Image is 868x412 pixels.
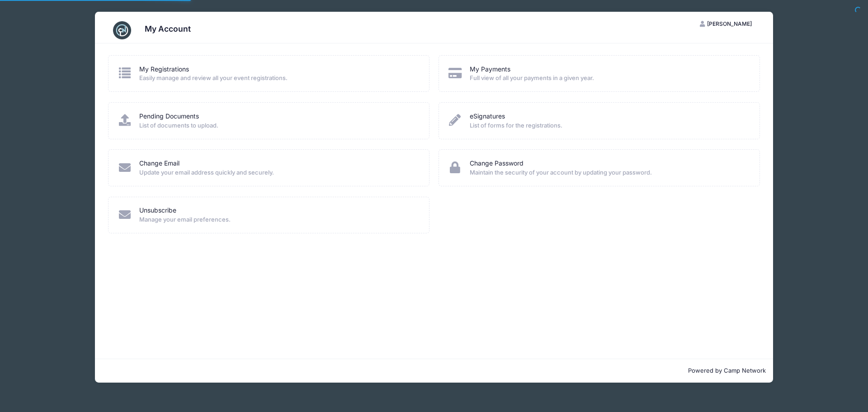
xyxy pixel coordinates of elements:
[139,65,189,74] a: My Registrations
[139,206,176,215] a: Unsubscribe
[139,112,199,121] a: Pending Documents
[470,159,524,168] a: Change Password
[707,20,752,27] span: [PERSON_NAME]
[470,65,510,74] a: My Payments
[102,366,766,375] p: Powered by Camp Network
[470,168,748,177] span: Maintain the security of your account by updating your password.
[139,168,417,177] span: Update your email address quickly and securely.
[692,16,760,32] button: [PERSON_NAME]
[139,215,417,224] span: Manage your email preferences.
[470,112,505,121] a: eSignatures
[139,121,417,130] span: List of documents to upload.
[139,74,417,83] span: Easily manage and review all your event registrations.
[470,121,748,130] span: List of forms for the registrations.
[470,74,748,83] span: Full view of all your payments in a given year.
[145,24,191,33] h3: My Account
[139,159,179,168] a: Change Email
[113,21,131,39] img: CampNetwork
